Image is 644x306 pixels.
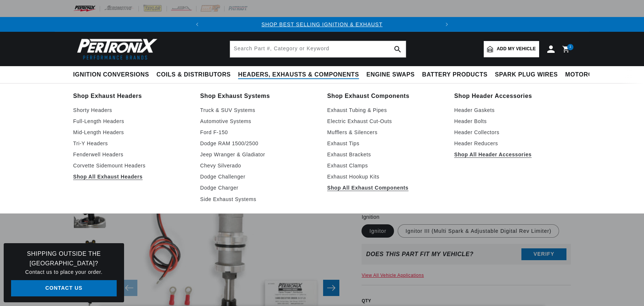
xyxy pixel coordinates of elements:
[454,139,571,148] a: Header Reducers
[521,248,566,260] button: Verify
[200,195,317,204] a: Side Exhaust Systems
[562,66,613,84] summary: Motorcycle
[73,139,190,148] a: Tri-Y Headers
[73,36,158,62] img: Pertronix
[73,172,190,181] a: Shop All Exhaust Headers
[484,41,539,57] a: Add my vehicle
[327,106,444,115] a: Exhaust Tubing & Pipes
[327,91,444,101] a: Shop Exhaust Components
[11,268,117,276] p: Contact us to place your order.
[362,224,394,238] label: Ignitor
[491,66,561,84] summary: Spark Plug Wires
[454,128,571,137] a: Header Collectors
[238,71,359,79] span: Headers, Exhausts & Components
[422,71,487,79] span: Battery Products
[200,128,317,137] a: Ford F-150
[230,41,406,57] input: Search Part #, Category or Keyword
[418,66,491,84] summary: Battery Products
[454,117,571,126] a: Header Bolts
[11,280,117,297] a: Contact Us
[73,117,190,126] a: Full-Length Headers
[366,71,415,79] span: Engine Swaps
[190,17,205,32] button: Translation missing: en.sections.announcements.previous_announcement
[200,117,317,126] a: Automotive Systems
[200,139,317,148] a: Dodge RAM 1500/2500
[200,183,317,192] a: Dodge Charger
[153,66,234,84] summary: Coils & Distributors
[327,172,444,181] a: Exhaust Hookup Kits
[234,66,363,84] summary: Headers, Exhausts & Components
[205,20,439,28] div: 1 of 2
[121,280,137,296] button: Slide left
[157,71,231,79] span: Coils & Distributors
[362,273,424,278] a: View All Vehicle Applications
[362,213,380,221] legend: Ignition
[565,71,609,79] span: Motorcycle
[454,91,571,101] a: Shop Header Accessories
[55,17,589,32] slideshow-component: Translation missing: en.sections.announcements.announcement_bar
[73,71,149,79] span: Ignition Conversions
[73,150,190,159] a: Fenderwell Headers
[73,91,190,101] a: Shop Exhaust Headers
[363,66,418,84] summary: Engine Swaps
[327,139,444,148] a: Exhaust Tips
[200,106,317,115] a: Truck & SUV Systems
[73,128,190,137] a: Mid-Length Headers
[327,117,444,126] a: Electric Exhaust Cut-Outs
[73,106,190,115] a: Shorty Headers
[366,251,473,258] div: Does This part fit My vehicle?
[454,150,571,159] a: Shop All Header Accessories
[205,20,439,28] div: Announcement
[323,280,339,296] button: Slide right
[327,150,444,159] a: Exhaust Brackets
[73,233,110,270] button: Load image 4 in gallery view
[362,298,571,304] label: QTY
[569,44,572,50] span: 1
[495,71,558,79] span: Spark Plug Wires
[497,45,536,52] span: Add my vehicle
[200,91,317,101] a: Shop Exhaust Systems
[200,172,317,181] a: Dodge Challenger
[398,224,559,238] label: Ignitor III (Multi Spark & Adjustable Digital Rev Limiter)
[454,106,571,115] a: Header Gaskets
[327,128,444,137] a: Mufflers & Silencers
[73,66,153,84] summary: Ignition Conversions
[327,183,444,192] a: Shop All Exhaust Components
[390,41,406,57] button: search button
[11,249,117,268] h3: Shipping Outside the [GEOGRAPHIC_DATA]?
[327,161,444,170] a: Exhaust Clamps
[73,161,190,170] a: Corvette Sidemount Headers
[200,161,317,170] a: Chevy Silverado
[200,150,317,159] a: Jeep Wranger & Gladiator
[261,21,383,27] a: SHOP BEST SELLING IGNITION & EXHAUST
[439,17,454,32] button: Translation missing: en.sections.announcements.next_announcement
